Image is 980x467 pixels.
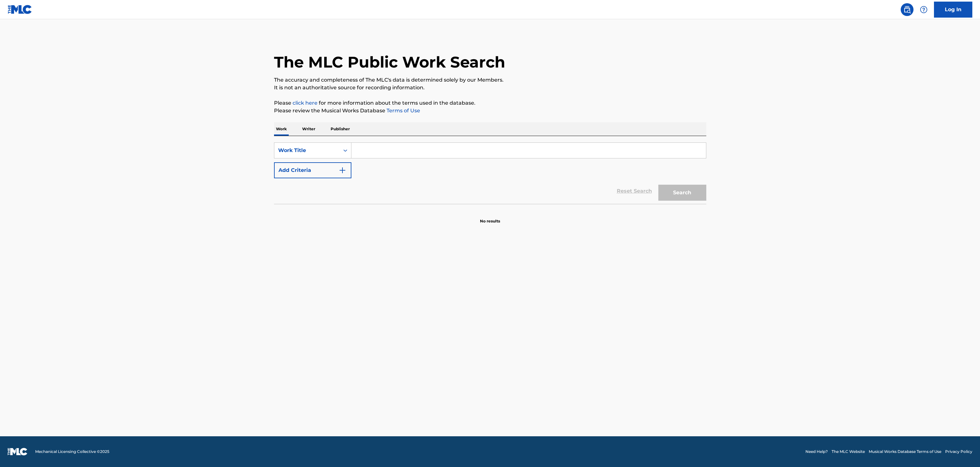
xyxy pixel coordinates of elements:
[274,99,706,107] p: Please for more information about the terms used in the database.
[948,436,980,467] iframe: Chat Widget
[8,448,27,455] img: logo
[903,6,911,13] img: search
[274,84,706,92] p: It is not an authoritative source for recording information.
[920,6,928,13] img: help
[274,76,706,84] p: The accuracy and completeness of The MLC's data is determined solely by our Members.
[278,147,336,154] div: Work Title
[945,449,972,455] a: Privacy Policy
[385,108,420,114] a: Terms of Use
[35,449,109,455] span: Mechanical Licensing Collective © 2025
[274,162,351,178] button: Add Criteria
[869,449,941,455] a: Musical Works Database Terms of Use
[917,3,930,16] div: Help
[339,166,346,174] img: 9d2ae6d4665cec9f34b9.svg
[934,2,972,18] a: Log In
[832,449,865,455] a: The MLC Website
[805,449,828,455] a: Need Help?
[274,122,289,136] p: Work
[329,122,352,136] p: Publisher
[274,52,505,72] h1: The MLC Public Work Search
[293,100,318,106] a: click here
[300,122,317,136] p: Writer
[8,5,32,14] img: MLC Logo
[901,3,913,16] a: Public Search
[274,142,706,204] form: Search Form
[480,211,500,224] p: No results
[274,107,706,115] p: Please review the Musical Works Database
